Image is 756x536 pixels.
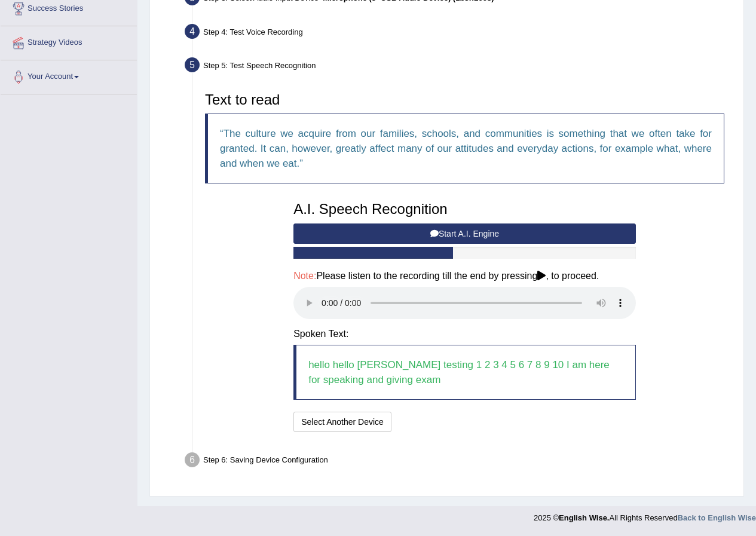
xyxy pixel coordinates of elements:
a: Strategy Videos [1,26,137,56]
blockquote: hello hello [PERSON_NAME] testing 1 2 3 4 5 6 7 8 9 10 I am here for speaking and giving exam [293,345,636,400]
div: 2025 © All Rights Reserved [534,506,756,523]
h3: Text to read [205,92,724,108]
div: Step 5: Test Speech Recognition [179,54,738,80]
span: Note: [293,271,316,281]
div: Step 6: Saving Device Configuration [179,449,738,475]
button: Start A.I. Engine [293,223,636,244]
h3: A.I. Speech Recognition [293,201,636,217]
strong: English Wise. [559,513,609,522]
h4: Please listen to the recording till the end by pressing , to proceed. [293,271,636,281]
a: Your Account [1,60,137,90]
button: Select Another Device [293,412,391,432]
h4: Spoken Text: [293,329,636,339]
a: Back to English Wise [678,513,756,522]
div: Step 4: Test Voice Recording [179,20,738,47]
q: The culture we acquire from our families, schools, and communities is something that we often tak... [220,128,712,169]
